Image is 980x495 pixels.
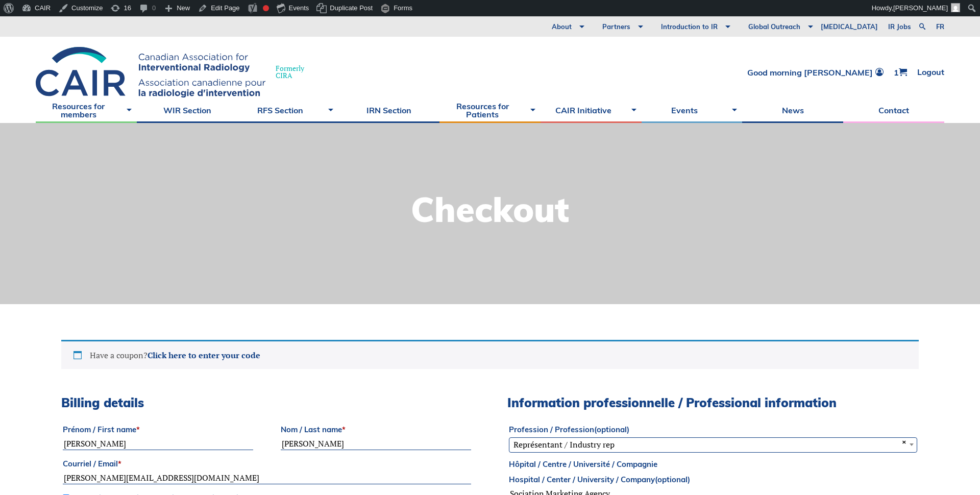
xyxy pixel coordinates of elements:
label: Hôpital / Centre / Université / Compagnie Hospital / Center / University / Company [509,457,917,487]
a: Logout [917,68,944,77]
a: News [742,97,843,123]
div: Have a coupon? [61,340,919,369]
a: Introduction to IR [646,16,733,37]
span: Représentant / Industry rep [509,438,917,451]
a: Good morning [PERSON_NAME] [747,68,884,77]
a: fr [936,23,944,30]
a: About [536,16,587,37]
a: Resources for members [36,97,137,123]
abbr: required [136,425,140,434]
label: Prénom / First name [63,422,253,437]
a: CAIR Initiative [541,97,642,123]
a: Partners [587,16,646,37]
span: Formerly CIRA [276,65,304,79]
a: [MEDICAL_DATA] [816,16,883,37]
a: WIR Section [137,97,238,123]
img: CIRA [36,47,265,97]
label: Courriel / Email [63,456,471,472]
a: FormerlyCIRA [36,47,314,97]
abbr: required [118,459,121,468]
label: Nom / Last name [281,422,471,437]
a: Global Outreach [733,16,816,37]
span: × [902,438,906,446]
a: IRN Section [338,97,439,123]
a: Click here to enter your code [148,350,260,361]
abbr: required [342,425,346,434]
h3: Billing details [61,395,473,410]
span: [PERSON_NAME] [893,4,948,12]
a: Resources for Patients [439,97,541,123]
h1: Checkout [411,192,569,227]
h3: Information professionnelle / Professional information [507,395,919,410]
div: Focus keyphrase not set [263,5,269,11]
label: Profession / Profession [509,422,917,437]
span: (optional) [594,425,629,434]
a: IR Jobs [883,16,916,37]
span: (optional) [655,475,690,484]
a: RFS Section [238,97,339,123]
a: 1 [894,68,907,77]
a: Events [642,97,743,123]
span: Représentant / Industry rep [509,437,917,453]
a: Contact [843,97,944,123]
